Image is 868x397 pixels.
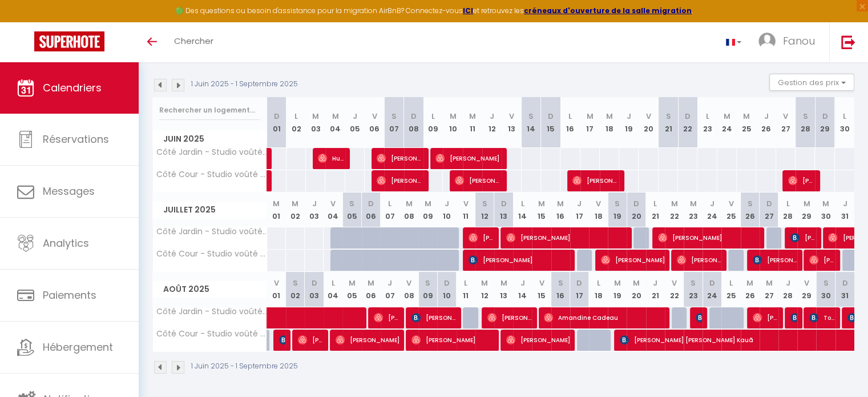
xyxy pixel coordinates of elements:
[721,272,740,307] th: 25
[365,97,384,148] th: 06
[274,278,279,288] abbr: V
[404,97,423,148] th: 08
[696,307,702,328] span: Mauve BOISSIER
[706,111,709,122] abbr: L
[615,198,620,209] abbr: S
[469,227,494,248] span: [PERSON_NAME]
[457,272,475,307] th: 11
[374,307,399,328] span: [PERSON_NAME]
[600,97,619,148] th: 18
[804,278,809,288] abbr: V
[513,193,532,227] th: 14
[437,272,456,307] th: 10
[286,97,306,148] th: 02
[589,193,608,227] th: 18
[342,272,361,307] th: 05
[345,97,365,148] th: 05
[743,111,750,122] abbr: M
[445,198,449,209] abbr: J
[580,97,600,148] th: 17
[191,79,298,90] p: 1 Juin 2025 - 1 Septembre 2025
[437,193,456,227] th: 10
[746,278,753,288] abbr: M
[506,227,629,248] span: [PERSON_NAME]
[306,97,325,148] th: 03
[305,272,324,307] th: 03
[835,193,854,227] th: 31
[312,198,317,209] abbr: J
[804,198,810,209] abbr: M
[544,307,667,328] span: Amandine Cadeau
[570,193,589,227] th: 17
[377,170,422,191] span: [PERSON_NAME]
[815,97,834,148] th: 29
[336,329,400,351] span: [PERSON_NAME]
[34,31,104,51] img: Super Booking
[411,111,417,122] abbr: D
[568,111,572,122] abbr: L
[570,272,589,307] th: 17
[703,193,721,227] th: 24
[9,5,43,39] button: Ouvrir le widget de chat LiveChat
[501,198,507,209] abbr: D
[558,278,563,288] abbr: S
[721,193,740,227] th: 25
[418,193,437,227] th: 09
[482,97,502,148] th: 12
[741,193,760,227] th: 26
[155,148,269,157] span: Côté Jardin - Studio voûté by [PERSON_NAME] Conciergerie
[293,278,298,288] abbr: S
[753,307,778,328] span: [PERSON_NAME]
[353,111,357,122] abbr: J
[524,6,692,15] a: créneaux d'ouverture de la salle migration
[697,97,717,148] th: 23
[43,340,113,354] span: Hébergement
[758,33,776,50] img: ...
[153,202,267,218] span: Juillet 2025
[756,97,776,148] th: 26
[463,97,482,148] th: 11
[463,6,473,15] a: ICI
[406,198,413,209] abbr: M
[520,278,525,288] abbr: J
[764,111,768,122] abbr: J
[381,193,399,227] th: 07
[521,198,524,209] abbr: L
[174,35,213,47] span: Chercher
[298,329,324,351] span: [PERSON_NAME]
[155,170,269,179] span: Côté Cour - Studio voûté by [PERSON_NAME] Conciergerie
[455,170,500,191] span: [PERSON_NAME]
[332,278,335,288] abbr: L
[349,198,354,209] abbr: S
[469,249,572,271] span: [PERSON_NAME]
[43,132,109,146] span: Réservations
[748,198,753,209] abbr: S
[843,198,847,209] abbr: J
[165,22,222,62] a: Chercher
[349,278,356,288] abbr: M
[294,111,298,122] abbr: L
[155,307,269,316] span: Côté Jardin - Studio voûté by [PERSON_NAME] Conciergerie
[822,198,829,209] abbr: M
[475,193,494,227] th: 12
[469,111,476,122] abbr: M
[487,307,532,328] span: [PERSON_NAME]
[191,361,298,372] p: 1 Juin 2025 - 1 Septembre 2025
[786,278,790,288] abbr: J
[646,272,665,307] th: 21
[841,35,855,49] img: logout
[155,227,269,236] span: Côté Jardin - Studio voûté by [PERSON_NAME] Conciergerie
[318,147,344,169] span: Human Booster
[482,198,487,209] abbr: S
[548,111,554,122] abbr: D
[155,250,269,258] span: Côté Cour - Studio voûté by [PERSON_NAME] Conciergerie
[766,198,772,209] abbr: D
[790,227,816,248] span: [PERSON_NAME]
[384,97,403,148] th: 07
[435,147,500,169] span: [PERSON_NAME]
[449,111,456,122] abbr: M
[431,111,435,122] abbr: L
[608,272,627,307] th: 19
[372,111,377,122] abbr: V
[778,193,797,227] th: 28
